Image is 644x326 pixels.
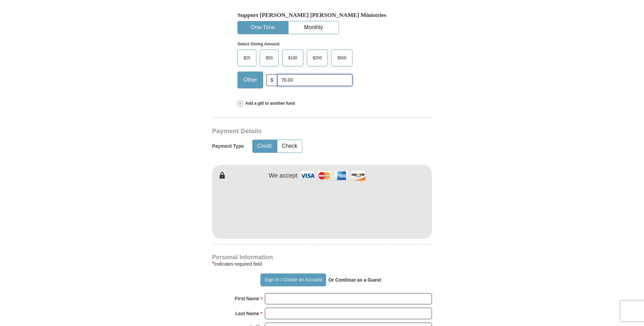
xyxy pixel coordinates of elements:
[285,53,301,63] span: $100
[237,12,407,19] h5: Support [PERSON_NAME] [PERSON_NAME] Ministries
[235,294,259,303] strong: First Name
[212,254,432,260] h4: Personal Information
[212,143,244,149] h5: Payment Type
[309,53,325,63] span: $250
[262,53,276,63] span: $50
[212,127,385,135] h3: Payment Details
[277,140,302,152] button: Check
[266,74,278,86] span: $
[238,21,288,34] button: One-Time
[260,273,326,286] button: Sign In / Create an Account
[240,53,254,63] span: $25
[269,172,298,180] h4: We accept
[240,75,260,85] span: Other
[299,168,367,183] img: credit cards accepted
[243,101,295,106] span: Add a gift to another fund
[237,42,279,46] strong: Select Giving Amount
[212,260,432,268] div: Indicates required field
[328,277,381,283] strong: Or Continue as a Guest
[289,21,339,34] button: Monthly
[277,74,352,86] input: Other Amount
[253,140,277,152] button: Credit
[334,53,350,63] span: $500
[235,309,259,318] strong: Last Name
